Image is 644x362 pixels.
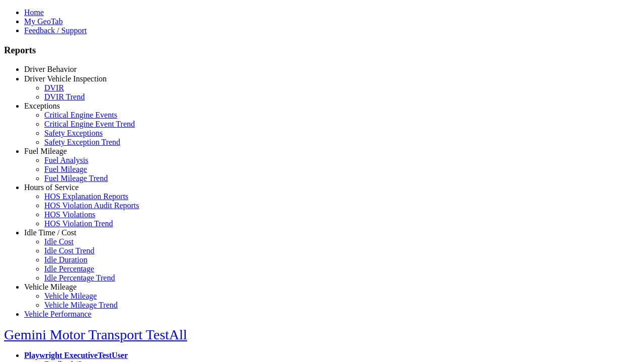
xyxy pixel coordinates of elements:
[44,156,89,164] a: Fuel Analysis
[24,102,60,110] a: Exceptions
[44,93,85,101] a: DVIR Trend
[44,201,139,210] a: HOS Violation Audit Reports
[4,45,640,56] h3: Reports
[24,65,76,73] a: Driver Behavior
[44,264,94,273] a: Idle Percentage
[44,129,103,137] a: Safety Exceptions
[44,111,117,119] a: Critical Engine Events
[44,120,135,128] a: Critical Engine Event Trend
[24,183,78,192] a: Hours of Service
[44,292,97,300] a: Vehicle Mileage
[44,192,128,201] a: HOS Explanation Reports
[44,237,73,246] a: Idle Cost
[24,17,63,26] a: My GeoTab
[44,174,108,183] a: Fuel Mileage Trend
[44,274,115,282] a: Idle Percentage Trend
[24,26,87,35] a: Feedback / Support
[44,255,88,264] a: Idle Duration
[44,301,118,309] a: Vehicle Mileage Trend
[24,351,128,359] a: Playwright ExecutiveTestUser
[24,147,67,155] a: Fuel Mileage
[44,83,64,92] a: DVIR
[44,219,113,228] a: HOS Violation Trend
[44,246,95,255] a: Idle Cost Trend
[44,138,120,146] a: Safety Exception Trend
[4,327,187,342] a: Gemini Motor Transport TestAll
[24,228,76,237] a: Idle Time / Cost
[44,165,87,173] a: Fuel Mileage
[44,210,95,219] a: HOS Violations
[24,8,44,17] a: Home
[24,310,92,318] a: Vehicle Performance
[24,283,76,291] a: Vehicle Mileage
[24,74,107,83] a: Driver Vehicle Inspection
